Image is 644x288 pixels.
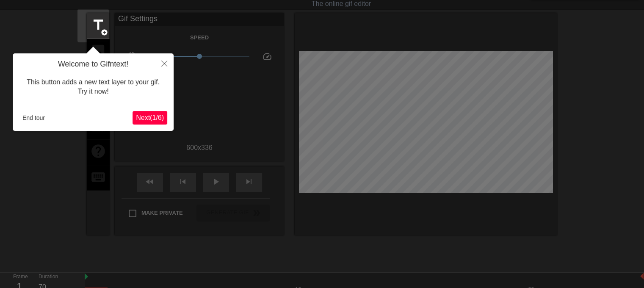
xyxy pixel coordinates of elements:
[136,114,164,121] span: Next ( 1 / 6 )
[19,69,167,105] div: This button adds a new text layer to your gif. Try it now!
[155,53,174,73] button: Close
[19,111,48,124] button: End tour
[133,111,167,125] button: Next
[19,60,167,69] h4: Welcome to Gifntext!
